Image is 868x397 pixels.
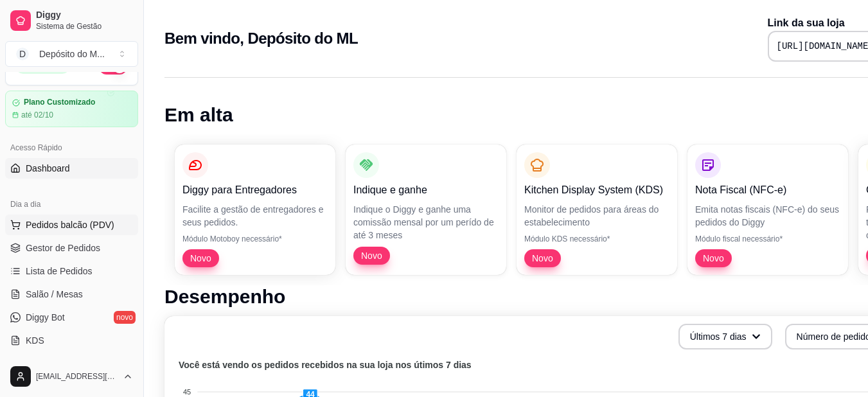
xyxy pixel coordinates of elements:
[182,203,328,229] p: Facilite a gestão de entregadores e seus pedidos.
[698,252,729,265] span: Novo
[179,360,472,370] text: Você está vendo os pedidos recebidos na sua loja nos útimos 7 dias
[26,288,83,301] span: Salão / Mesas
[517,145,677,275] button: Kitchen Display System (KDS)Monitor de pedidos para áreas do estabelecimentoMódulo KDS necessário...
[5,91,138,127] a: Plano Customizadoaté 02/10
[183,388,191,396] tspan: 45
[5,158,138,179] a: Dashboard
[36,21,133,31] span: Sistema de Gestão
[695,182,840,198] p: Nota Fiscal (NFC-e)
[5,5,138,36] a: DiggySistema de Gestão
[26,242,100,254] span: Gestor de Pedidos
[5,137,138,158] div: Acesso Rápido
[5,307,138,328] a: Diggy Botnovo
[21,110,53,120] article: até 02/10
[5,261,138,281] a: Lista de Pedidos
[5,194,138,215] div: Dia a dia
[26,162,70,175] span: Dashboard
[346,145,506,275] button: Indique e ganheIndique o Diggy e ganhe uma comissão mensal por um perído de até 3 mesesNovo
[5,330,138,351] a: KDS
[182,182,328,198] p: Diggy para Entregadores
[36,371,118,382] span: [EMAIL_ADDRESS][DOMAIN_NAME]
[175,145,335,275] button: Diggy para EntregadoresFacilite a gestão de entregadores e seus pedidos.Módulo Motoboy necessário...
[524,203,669,229] p: Monitor de pedidos para áreas do estabelecimento
[182,234,328,244] p: Módulo Motoboy necessário*
[164,28,358,49] h2: Bem vindo, Depósito do ML
[5,238,138,258] a: Gestor de Pedidos
[5,284,138,304] a: Salão / Mesas
[687,145,848,275] button: Nota Fiscal (NFC-e)Emita notas fiscais (NFC-e) do seus pedidos do DiggyMódulo fiscal necessário*Novo
[353,182,499,198] p: Indique e ganhe
[5,41,138,67] button: Select a team
[26,334,44,347] span: KDS
[678,324,772,349] button: Últimos 7 dias
[524,182,669,198] p: Kitchen Display System (KDS)
[527,252,558,265] span: Novo
[26,218,114,231] span: Pedidos balcão (PDV)
[356,249,387,262] span: Novo
[24,98,95,107] article: Plano Customizado
[524,234,669,244] p: Módulo KDS necessário*
[353,203,499,242] p: Indique o Diggy e ganhe uma comissão mensal por um perído de até 3 meses
[39,48,105,60] div: Depósito do M ...
[16,48,29,60] span: D
[695,203,840,229] p: Emita notas fiscais (NFC-e) do seus pedidos do Diggy
[5,361,138,392] button: [EMAIL_ADDRESS][DOMAIN_NAME]
[5,215,138,235] button: Pedidos balcão (PDV)
[26,265,93,278] span: Lista de Pedidos
[26,311,65,324] span: Diggy Bot
[695,234,840,244] p: Módulo fiscal necessário*
[185,252,217,265] span: Novo
[36,10,133,21] span: Diggy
